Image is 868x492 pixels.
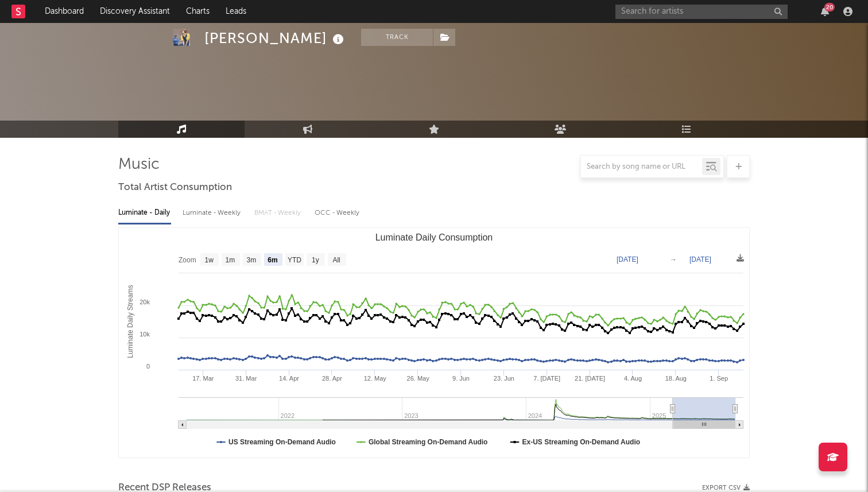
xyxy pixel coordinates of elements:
button: Export CSV [702,485,750,491]
text: Ex-US Streaming On-Demand Audio [522,438,641,446]
text: 7. [DATE] [533,375,560,382]
text: 18. Aug [665,375,687,382]
text: YTD [288,256,301,264]
text: 23. Jun [494,375,514,382]
text: 1w [205,256,214,264]
text: [DATE] [689,255,711,264]
text: 21. [DATE] [575,375,605,382]
div: [PERSON_NAME] [204,29,347,48]
span: Total Artist Consumption [118,181,232,195]
text: 31. Mar [235,375,257,382]
svg: Luminate Daily Consumption [119,228,749,458]
text: [DATE] [617,255,638,264]
text: 1m [226,256,235,264]
text: 0 [146,363,150,370]
text: → [670,255,677,264]
text: 1y [312,256,319,264]
text: All [332,256,340,264]
text: 1. Sep [710,375,728,382]
input: Search for artists [615,5,788,19]
text: Global Streaming On-Demand Audio [369,438,488,446]
text: 20k [139,299,150,305]
text: 6m [268,256,277,264]
div: 20 [824,3,835,11]
text: 28. Apr [322,375,342,382]
text: 17. Mar [192,375,214,382]
text: Zoom [179,256,196,264]
text: Luminate Daily Consumption [375,233,493,242]
text: 9. Jun [452,375,470,382]
text: Luminate Daily Streams [126,285,134,358]
text: 14. Apr [279,375,299,382]
input: Search by song name or URL [581,162,702,172]
div: Luminate - Daily [118,203,171,223]
text: 3m [247,256,257,264]
button: 20 [821,7,829,16]
text: 12. May [364,375,387,382]
div: OCC - Weekly [315,203,361,223]
text: US Streaming On-Demand Audio [228,438,336,446]
button: Track [361,29,433,46]
text: 26. May [407,375,430,382]
div: Luminate - Weekly [183,203,243,223]
text: 4. Aug [624,375,642,382]
text: 10k [139,331,150,338]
